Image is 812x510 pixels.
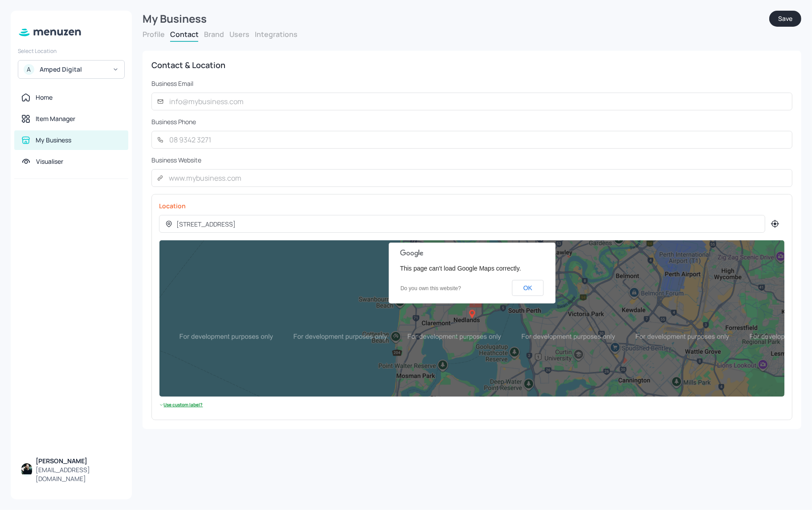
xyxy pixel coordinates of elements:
[512,280,543,296] button: OK
[229,29,249,39] button: Users
[468,310,477,319] img: location
[18,47,125,55] div: Select Location
[176,219,757,229] input: Search for your busin‌ess addr‌ess
[170,29,199,39] button: Contact
[151,156,792,165] p: Business Website
[24,64,34,75] div: A
[36,465,121,483] div: [EMAIL_ADDRESS][DOMAIN_NAME]
[255,29,298,39] button: Integrations
[40,65,107,74] div: Amped Digital
[21,463,32,474] img: AOh14Gi4dQW7IVANwAlDPR0YeRFOMCxAoteUMcORJYyS1Q=s96-c
[159,401,785,408] div: Use custom label?
[164,131,792,149] input: 08 9342 3271
[151,60,792,70] div: Contact & Location
[151,117,792,126] p: Business Phone
[36,114,75,123] div: Item Manager
[159,202,785,210] div: Location
[151,79,792,88] p: Business Email
[36,157,63,166] div: Visualiser
[36,136,71,145] div: My Business
[163,169,792,187] input: www.mybusiness.com
[164,93,792,110] input: info@mybusiness.com
[204,29,224,39] button: Brand
[143,11,769,27] div: My Business
[36,457,121,465] div: [PERSON_NAME]
[400,285,461,291] a: Do you own this website?
[36,93,53,102] div: Home
[143,29,165,39] button: Profile
[769,11,801,27] button: Save
[400,265,521,272] span: This page can't load Google Maps correctly.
